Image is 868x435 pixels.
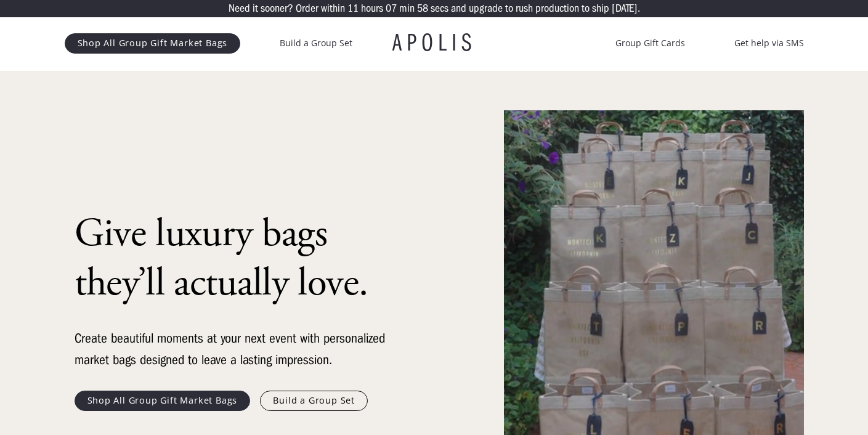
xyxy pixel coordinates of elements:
p: Need it sooner? Order within [229,3,345,14]
a: Group Gift Cards [615,36,685,51]
a: Get help via SMS [734,36,804,51]
p: hours [361,3,383,14]
a: Shop All Group Gift Market Bags [65,33,241,53]
h1: Give luxury bags they’ll actually love. [75,209,395,308]
p: 58 [417,3,428,14]
p: secs [431,3,448,14]
p: min [399,3,415,14]
a: Shop All Group Gift Market Bags [75,391,251,410]
p: 07 [386,3,397,14]
a: APOLIS [392,31,476,55]
p: and upgrade to rush production to ship [DATE]. [451,3,640,14]
a: Build a Group Set [260,391,368,410]
a: Build a Group Set [280,36,352,51]
p: 11 [347,3,359,14]
div: Create beautiful moments at your next event with personalized market bags designed to leave a las... [75,328,395,371]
